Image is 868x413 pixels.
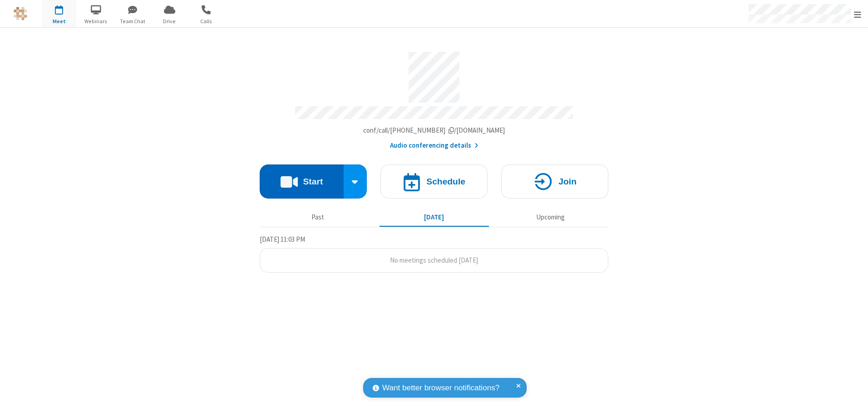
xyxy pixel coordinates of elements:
span: Team Chat [116,17,150,25]
button: Start [260,164,344,199]
button: Audio conferencing details [390,140,478,151]
h4: Start [303,177,323,186]
div: Start conference options [344,164,367,199]
h4: Join [558,177,577,186]
img: QA Selenium DO NOT DELETE OR CHANGE [14,7,27,20]
span: Drive [153,17,187,25]
button: Upcoming [496,209,605,226]
section: Account details [260,45,608,151]
button: [DATE] [380,209,489,226]
button: Join [501,164,608,199]
span: Copy my meeting room link [363,126,505,134]
h4: Schedule [426,177,465,186]
span: Webinars [79,17,113,25]
span: Meet [42,17,76,25]
span: Calls [189,17,223,25]
span: Want better browser notifications? [382,382,499,394]
button: Schedule [380,164,488,199]
section: Today's Meetings [260,234,608,273]
button: Copy my meeting room linkCopy my meeting room link [363,125,505,136]
span: No meetings scheduled [DATE] [390,256,478,264]
span: [DATE] 11:03 PM [260,235,305,244]
button: Past [263,209,373,226]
